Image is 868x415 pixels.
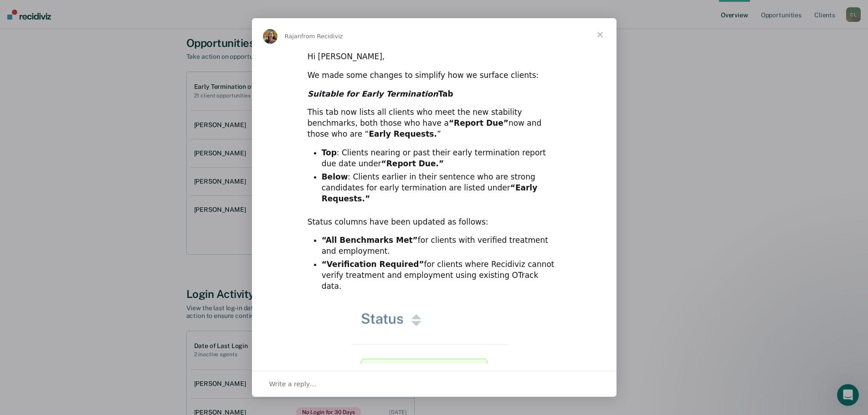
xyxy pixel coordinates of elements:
div: Open conversation and reply [252,371,616,397]
b: Below [322,172,348,181]
span: Close [584,18,616,51]
div: This tab now lists all clients who meet the new stability benchmarks, both those who have a now a... [308,107,561,139]
b: Top [322,148,337,157]
b: “All Benchmarks Met” [322,236,418,245]
b: Tab [308,89,453,98]
li: for clients where Recidiviz cannot verify treatment and employment using existing OTrack data. [322,259,561,292]
span: from Recidiviz [301,33,343,40]
li: : Clients nearing or past their early termination report due date under [322,148,561,169]
span: Write a reply… [269,378,317,390]
div: Hi [PERSON_NAME], [308,51,561,62]
div: We made some changes to simplify how we surface clients: [308,70,561,81]
li: : Clients earlier in their sentence who are strong candidates for early termination are listed under [322,172,561,205]
b: Early Requests. [369,129,437,138]
img: Profile image for Rajan [263,29,277,44]
div: Status columns have been updated as follows: [308,217,561,228]
li: for clients with verified treatment and employment. [322,235,561,257]
span: Rajan [285,33,302,40]
i: Suitable for Early Termination [308,89,438,98]
b: “Verification Required” [322,260,424,269]
b: “Early Requests.” [322,183,538,203]
b: “Report Due.” [381,159,444,168]
b: “Report Due” [449,118,508,128]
